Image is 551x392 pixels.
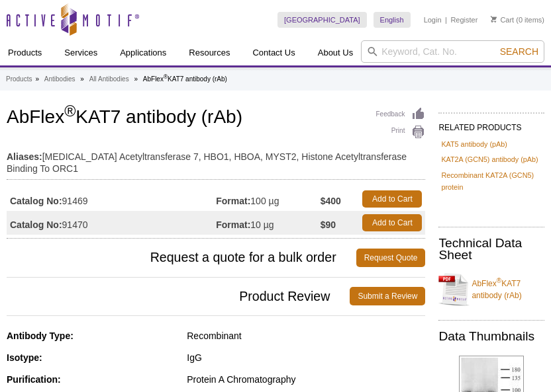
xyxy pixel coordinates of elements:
input: Keyword, Cat. No. [361,40,544,63]
a: Login [424,15,442,24]
a: About Us [310,40,361,65]
a: Request Quote [356,249,426,267]
li: » [134,75,138,83]
strong: $90 [321,219,336,231]
li: | [445,12,447,28]
a: KAT2A (GCN5) antibody (pAb) [441,153,538,165]
li: » [80,75,84,83]
sup: ® [164,73,168,80]
a: KAT5 antibody (pAb) [441,138,507,150]
strong: Catalog No: [10,219,62,231]
li: » [35,75,39,83]
a: Submit a Review [350,287,425,305]
a: Print [376,125,426,139]
a: English [374,12,411,28]
button: Search [496,46,542,58]
li: (0 items) [491,12,544,28]
a: Register [450,15,477,24]
a: AbFlex®KAT7 antibody (rAb) [438,270,544,309]
td: 10 µg [216,211,321,235]
div: Recombinant [187,330,425,342]
a: All Antibodies [89,73,129,85]
a: Recombinant KAT2A (GCN5) protein [441,169,542,193]
img: Your Cart [491,16,497,22]
h2: Data Thumbnails [438,331,544,342]
strong: $400 [321,195,341,207]
a: [GEOGRAPHIC_DATA] [277,12,367,28]
strong: Antibody Type: [7,331,74,341]
sup: ® [64,102,75,120]
a: Products [6,73,32,85]
td: 100 µg [216,187,321,211]
a: Applications [112,40,174,65]
span: Search [500,46,538,57]
a: Services [56,40,105,65]
strong: Purification: [7,374,61,385]
h2: Technical Data Sheet [438,237,544,261]
strong: Aliases: [7,151,42,163]
a: Add to Cart [362,214,422,231]
a: Contact Us [244,40,303,65]
span: Product Review [7,287,350,305]
td: 91470 [7,211,216,235]
div: IgG [187,352,425,364]
a: Cart [491,15,514,24]
strong: Isotype: [7,352,42,363]
td: 91469 [7,187,216,211]
strong: Format: [216,195,250,207]
a: Feedback [376,107,426,122]
strong: Catalog No: [10,195,62,207]
strong: Format: [216,219,250,231]
h2: RELATED PRODUCTS [438,112,544,136]
a: Antibodies [44,73,75,85]
li: AbFlex KAT7 antibody (rAb) [143,75,227,83]
div: Protein A Chromatography [187,373,425,385]
td: [MEDICAL_DATA] Acetyltransferase 7, HBO1, HBOA, MYST2, Histone Acetyltransferase Binding To ORC1 [7,143,425,176]
h1: AbFlex KAT7 antibody (rAb) [7,107,425,130]
a: Resources [181,40,238,65]
span: Request a quote for a bulk order [7,249,356,267]
a: Add to Cart [362,190,422,208]
sup: ® [497,277,501,284]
